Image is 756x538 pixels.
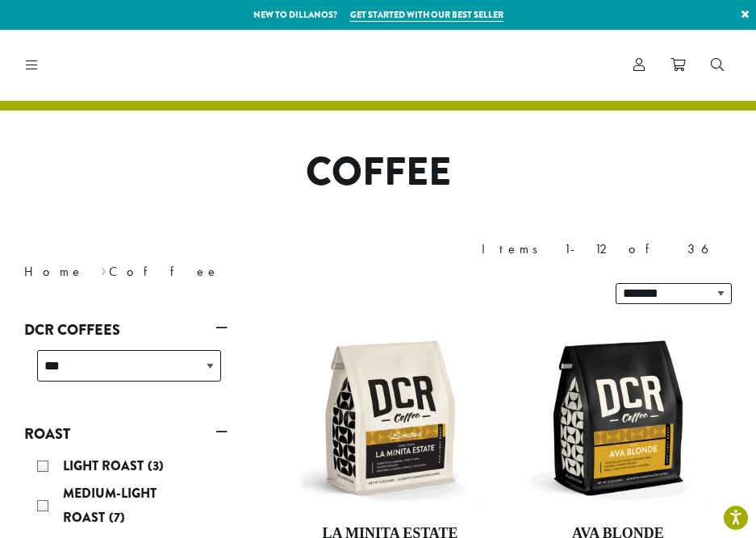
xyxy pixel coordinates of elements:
[24,316,228,344] a: DCR Coffees
[24,344,228,401] div: DCR Coffees
[698,52,737,78] a: Search
[12,149,744,196] h1: Coffee
[109,508,125,527] span: (7)
[148,457,164,475] span: (3)
[24,263,84,280] a: Home
[24,420,228,448] a: Roast
[63,457,148,475] span: Light Roast
[482,240,732,259] div: Items 1-12 of 36
[63,484,157,527] span: Medium-Light Roast
[101,256,107,282] span: ›
[350,8,503,22] a: Get started with our best seller
[524,324,712,511] img: DCR-12oz-Ava-Blonde-Stock-scaled.png
[24,262,354,282] nav: Breadcrumb
[296,324,483,511] img: DCR-12oz-La-Minita-Estate-Stock-scaled.png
